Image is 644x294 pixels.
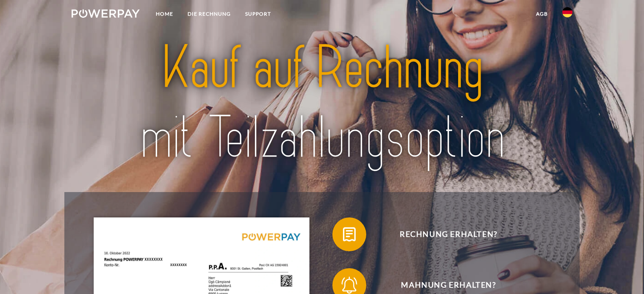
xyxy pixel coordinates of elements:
[180,6,238,22] a: DIE RECHNUNG
[72,9,140,18] img: logo-powerpay-white.svg
[238,6,278,22] a: SUPPORT
[332,217,553,251] button: Rechnung erhalten?
[149,6,180,22] a: Home
[529,6,555,22] a: agb
[562,7,572,17] img: de
[345,217,552,251] span: Rechnung erhalten?
[96,30,547,176] img: title-powerpay_de.svg
[339,224,360,245] img: qb_bill.svg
